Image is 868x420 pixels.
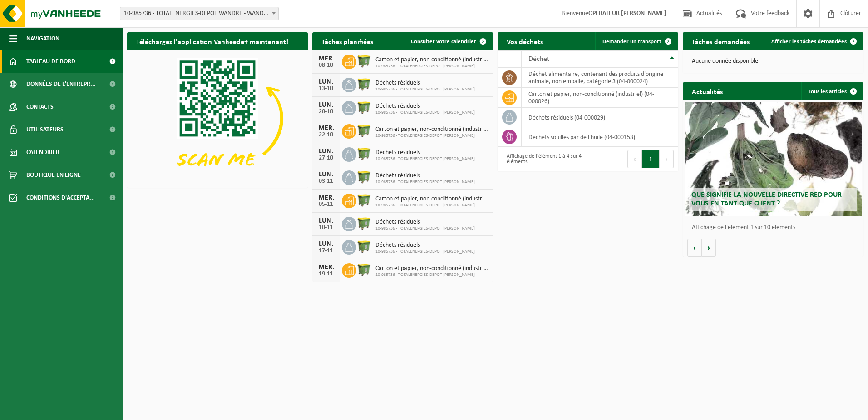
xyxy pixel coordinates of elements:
[317,225,335,231] div: 10-11
[317,171,335,178] div: LUN.
[26,50,75,73] span: Tableau de bord
[317,85,335,92] div: 13-10
[691,191,842,207] span: Que signifie la nouvelle directive RED pour vous en tant que client ?
[375,110,475,115] span: 10-985736 - TOTALENERGIES-DEPOT [PERSON_NAME]
[692,225,859,231] p: Affichage de l'élément 1 sur 10 éléments
[317,248,335,254] div: 17-11
[627,150,642,168] button: Previous
[683,32,759,50] h2: Tâches demandées
[356,100,372,115] img: WB-1100-HPE-GN-50
[317,55,335,62] div: MER.
[375,203,488,208] span: 10-985736 - TOTALENERGIES-DEPOT [PERSON_NAME]
[26,73,96,95] span: Données de l'entrepr...
[522,108,678,127] td: déchets résiduels (04-000029)
[522,127,678,147] td: déchets souillés par de l'huile (04-000153)
[522,88,678,108] td: carton et papier, non-conditionné (industriel) (04-000026)
[692,58,854,65] p: Aucune donnée disponible.
[660,150,674,168] button: Next
[356,123,372,138] img: WB-1100-HPE-GN-50
[771,39,847,45] span: Afficher les tâches demandées
[375,133,488,139] span: 10-985736 - TOTALENERGIES-DEPOT [PERSON_NAME]
[356,146,372,161] img: WB-1100-HPE-GN-50
[312,32,382,50] h2: Tâches planifiées
[317,264,335,271] div: MER.
[375,180,475,185] span: 10-985736 - TOTALENERGIES-DEPOT [PERSON_NAME]
[683,82,732,100] h2: Actualités
[317,201,335,208] div: 05-11
[642,150,660,168] button: 1
[764,32,863,50] a: Afficher les tâches demandées
[317,155,335,161] div: 27-10
[375,80,475,87] span: Déchets résiduels
[120,7,278,20] span: 10-985736 - TOTALENERGIES-DEPOT WANDRE - WANDRE
[127,32,297,50] h2: Téléchargez l'application Vanheede+ maintenant!
[375,149,475,156] span: Déchets résiduels
[685,102,862,216] a: Que signifie la nouvelle directive RED pour vous en tant que client ?
[404,32,492,50] a: Consulter votre calendrier
[317,148,335,155] div: LUN.
[522,68,678,88] td: déchet alimentaire, contenant des produits d'origine animale, non emballé, catégorie 3 (04-000024)
[317,217,335,225] div: LUN.
[317,101,335,109] div: LUN.
[375,195,488,203] span: Carton et papier, non-conditionné (industriel)
[375,242,475,249] span: Déchets résiduels
[120,7,279,20] span: 10-985736 - TOTALENERGIES-DEPOT WANDRE - WANDRE
[375,126,488,133] span: Carton et papier, non-conditionné (industriel)
[528,55,549,63] span: Déchet
[26,95,54,118] span: Contacts
[411,39,476,45] span: Consulter votre calendrier
[375,56,488,64] span: Carton et papier, non-conditionné (industriel)
[356,239,372,254] img: WB-1100-HPE-GN-50
[317,271,335,277] div: 19-11
[375,265,488,272] span: Carton et papier, non-conditionné (industriel)
[687,239,702,257] button: Vorige
[356,53,372,69] img: WB-1100-HPE-GN-50
[375,64,488,69] span: 10-985736 - TOTALENERGIES-DEPOT [PERSON_NAME]
[317,194,335,201] div: MER.
[317,132,335,138] div: 22-10
[595,32,677,50] a: Demander un transport
[502,149,583,169] div: Affichage de l'élément 1 à 4 sur 4 éléments
[356,192,372,208] img: WB-1100-HPE-GN-50
[317,240,335,248] div: LUN.
[375,226,475,231] span: 10-985736 - TOTALENERGIES-DEPOT [PERSON_NAME]
[375,219,475,226] span: Déchets résiduels
[317,62,335,69] div: 08-10
[317,78,335,85] div: LUN.
[498,32,552,50] h2: Vos déchets
[26,164,81,186] span: Boutique en ligne
[375,272,488,278] span: 10-985736 - TOTALENERGIES-DEPOT [PERSON_NAME]
[356,76,372,92] img: WB-1100-HPE-GN-50
[375,103,475,110] span: Déchets résiduels
[588,10,666,17] strong: OPERATEUR [PERSON_NAME]
[702,239,716,257] button: Volgende
[356,262,372,277] img: WB-1100-HPE-GN-50
[26,27,59,50] span: Navigation
[375,156,475,162] span: 10-985736 - TOTALENERGIES-DEPOT [PERSON_NAME]
[375,87,475,92] span: 10-985736 - TOTALENERGIES-DEPOT [PERSON_NAME]
[356,215,372,231] img: WB-1100-HPE-GN-50
[317,178,335,185] div: 03-11
[127,50,308,186] img: Download de VHEPlus App
[375,172,475,180] span: Déchets résiduels
[317,109,335,115] div: 20-10
[26,186,95,209] span: Conditions d'accepta...
[26,141,59,164] span: Calendrier
[801,82,863,100] a: Tous les articles
[317,125,335,132] div: MER.
[356,169,372,185] img: WB-1100-HPE-GN-50
[602,39,661,45] span: Demander un transport
[26,118,64,141] span: Utilisateurs
[375,249,475,255] span: 10-985736 - TOTALENERGIES-DEPOT [PERSON_NAME]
